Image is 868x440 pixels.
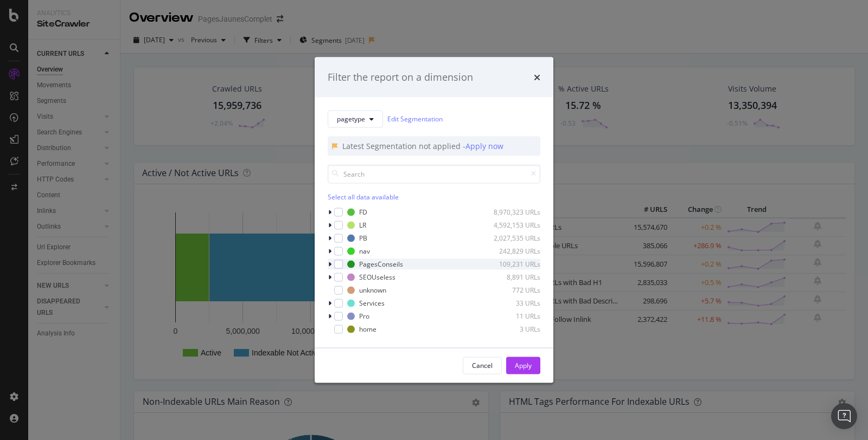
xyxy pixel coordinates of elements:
div: 109,231 URLs [487,260,540,269]
div: 4,592,153 URLs [487,221,540,230]
div: 2,027,535 URLs [487,234,540,243]
div: Pro [359,312,369,321]
div: 11 URLs [487,312,540,321]
div: Latest Segmentation not applied [342,140,463,151]
input: Search [328,164,540,183]
div: 33 URLs [487,299,540,308]
div: nav [359,247,370,256]
div: Services [359,299,385,308]
div: PagesConseils [359,260,403,269]
div: 3 URLs [487,325,540,334]
div: 8,891 URLs [487,273,540,282]
div: times [534,70,540,85]
div: Filter the report on a dimension [328,70,473,85]
div: 8,970,323 URLs [487,208,540,217]
div: Apply [515,361,532,370]
div: SEOUseless [359,273,395,282]
div: PB [359,234,367,243]
a: Edit Segmentation [387,113,443,125]
button: pagetype [328,110,383,127]
div: unknown [359,286,386,295]
div: - Apply now [463,140,503,151]
div: 242,829 URLs [487,247,540,256]
div: 772 URLs [487,286,540,295]
div: modal [315,57,553,383]
div: Select all data available [328,192,540,201]
span: pagetype [337,114,365,124]
button: Apply [506,357,540,374]
div: Open Intercom Messenger [831,403,857,429]
div: LR [359,221,366,230]
div: Cancel [472,361,493,370]
div: home [359,325,376,334]
div: FD [359,208,367,217]
button: Cancel [463,357,502,374]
